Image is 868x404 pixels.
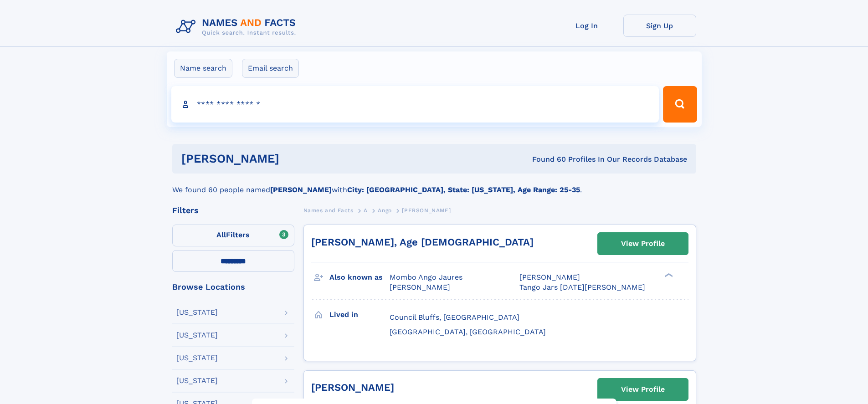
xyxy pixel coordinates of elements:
span: [PERSON_NAME] [402,207,451,214]
a: A [364,205,368,216]
a: [PERSON_NAME], Age [DEMOGRAPHIC_DATA] [311,236,534,248]
label: Email search [242,59,299,78]
span: A [364,207,368,214]
button: Search Button [663,86,697,123]
a: Log In [550,15,623,37]
div: Filters [172,206,294,215]
span: Tango Jars [DATE][PERSON_NAME] [519,283,645,291]
img: Logo Names and Facts [172,15,303,39]
div: [US_STATE] [176,332,218,339]
div: Browse Locations [172,283,294,291]
h3: Lived in [329,307,390,322]
b: [PERSON_NAME] [270,185,332,194]
span: [PERSON_NAME] [519,273,580,281]
div: [US_STATE] [176,309,218,316]
a: Names and Facts [303,205,354,216]
b: City: [GEOGRAPHIC_DATA], State: [US_STATE], Age Range: 25-35 [347,185,580,194]
a: View Profile [598,233,688,255]
a: [PERSON_NAME] [311,382,394,393]
a: View Profile [598,378,688,400]
a: Sign Up [623,15,696,37]
span: Council Bluffs, [GEOGRAPHIC_DATA] [390,313,519,322]
div: View Profile [621,233,665,254]
div: View Profile [621,379,665,400]
div: We found 60 people named with . [172,174,696,195]
span: Mombo Ango Jaures [390,273,462,281]
span: Ango [378,207,391,214]
div: ❯ [663,272,673,278]
label: Filters [172,225,294,246]
span: [PERSON_NAME] [390,283,450,291]
label: Name search [174,59,232,78]
div: [US_STATE] [176,354,218,362]
span: All [216,230,226,239]
input: search input [171,86,659,123]
div: Found 60 Profiles In Our Records Database [406,154,687,164]
h3: Also known as [329,270,390,285]
h1: [PERSON_NAME] [181,153,406,164]
div: [US_STATE] [176,377,218,384]
a: Ango [378,205,391,216]
span: [GEOGRAPHIC_DATA], [GEOGRAPHIC_DATA] [390,327,546,336]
